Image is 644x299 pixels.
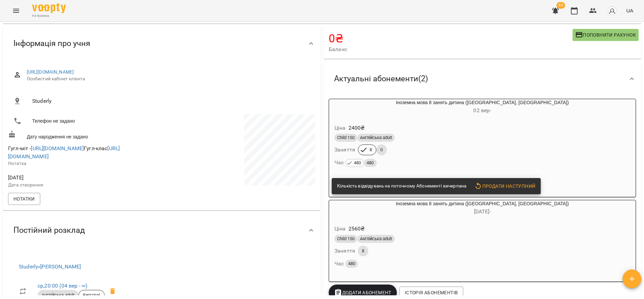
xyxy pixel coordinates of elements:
[607,6,617,15] img: avatar_s.png
[399,287,463,299] button: Історія абонементів
[337,180,466,192] div: Кількість відвідувань на поточному Абонементі вичерпана
[13,225,85,236] span: Постійний розклад
[573,29,639,41] button: Поповнити рахунок
[334,123,346,133] h6: Ціна
[334,135,357,141] span: Child 150
[405,289,458,297] span: Історія абонементів
[472,180,538,192] button: Продати наступний
[624,4,636,17] button: UA
[38,283,87,289] a: ср,20:00 (04 вер - ∞)
[358,248,368,254] span: 8
[334,246,355,256] h6: Заняття
[473,107,491,114] span: 02 вер -
[366,147,376,153] span: 8
[357,135,395,141] span: Англійська adult
[8,3,24,19] button: Menu
[364,159,376,167] span: 480
[7,129,162,141] div: Дату народження не задано
[32,97,310,105] span: Studerly
[334,224,346,233] h6: Ціна
[323,61,641,96] div: Актуальні абонементи(2)
[334,74,428,84] span: Актуальні абонементи ( 2 )
[8,114,160,128] li: Телефон не задано
[31,145,84,152] a: [URL][DOMAIN_NAME]
[556,2,565,9] span: 65
[13,38,90,49] span: Інформація про учня
[334,158,377,167] h6: Час
[376,147,387,153] span: 0
[329,200,636,276] button: Іноземна мова 8 занять дитина ([GEOGRAPHIC_DATA], [GEOGRAPHIC_DATA])[DATE]- Ціна2560₴Child 150Анг...
[334,145,355,155] h6: Заняття
[334,289,391,297] span: Додати Абонемент
[8,145,120,160] span: Гугл-міт - Гугл-клас
[8,160,160,167] p: Нотатка
[626,7,633,14] span: UA
[32,14,66,18] span: For Business
[13,195,35,203] span: Нотатки
[3,213,321,248] div: Постійний розклад
[3,26,321,61] div: Інформація про учня
[329,45,573,53] span: Баланс
[329,200,636,216] div: Іноземна мова 8 занять дитина ([GEOGRAPHIC_DATA], [GEOGRAPHIC_DATA])
[38,292,78,298] span: Англійська adult
[474,182,535,190] span: Продати наступний
[348,124,365,132] p: 2400 ₴
[345,260,358,267] span: 480
[27,69,74,75] a: [URL][DOMAIN_NAME]
[8,174,160,182] span: [DATE]
[19,263,81,270] a: Studerly»[PERSON_NAME]
[348,225,365,233] p: 2560 ₴
[8,193,40,205] button: Нотатки
[329,32,573,45] h4: 0 ₴
[27,76,310,82] span: Особистий кабінет клієнта
[474,208,491,215] span: [DATE] -
[8,182,160,188] p: Дата створення
[575,31,636,39] span: Поповнити рахунок
[8,145,120,160] a: [URL][DOMAIN_NAME]
[329,99,636,115] div: Іноземна мова 8 занять дитина ([GEOGRAPHIC_DATA], [GEOGRAPHIC_DATA])
[351,159,364,167] span: 480
[79,292,104,298] span: Personal
[329,99,636,175] button: Іноземна мова 8 занять дитина ([GEOGRAPHIC_DATA], [GEOGRAPHIC_DATA])02 вер- Ціна2400₴Child 150Анг...
[32,3,66,13] img: Voopty Logo
[334,236,357,242] span: Child 150
[357,236,395,242] span: Англійська adult
[334,259,358,268] h6: Час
